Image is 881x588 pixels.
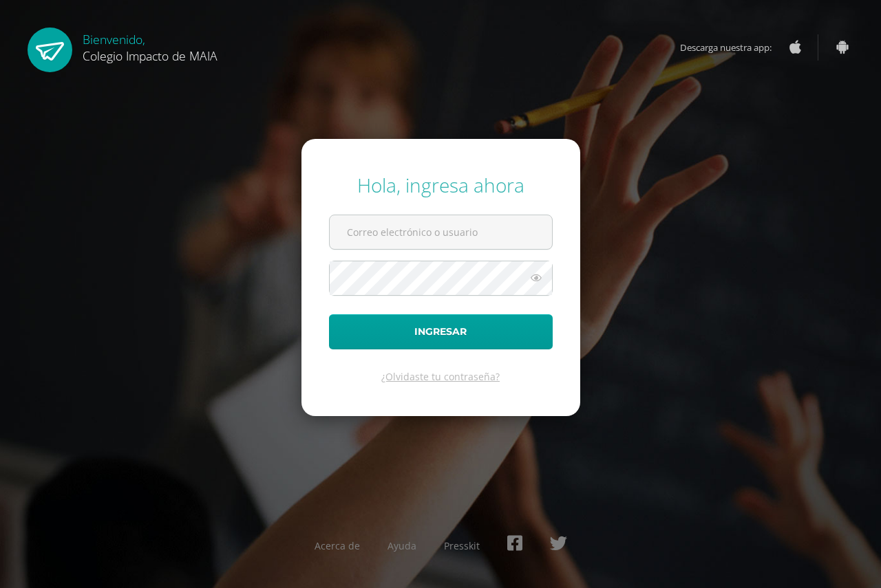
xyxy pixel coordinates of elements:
a: ¿Olvidaste tu contraseña? [381,370,500,383]
span: Colegio Impacto de MAIA [83,47,217,64]
a: Ayuda [388,539,416,552]
div: Hola, ingresa ahora [329,172,553,198]
div: Bienvenido, [83,28,217,64]
a: Presskit [444,539,480,552]
button: Ingresar [329,314,553,349]
span: Descarga nuestra app: [680,34,785,61]
input: Correo electrónico o usuario [330,215,552,249]
a: Acerca de [315,539,360,552]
